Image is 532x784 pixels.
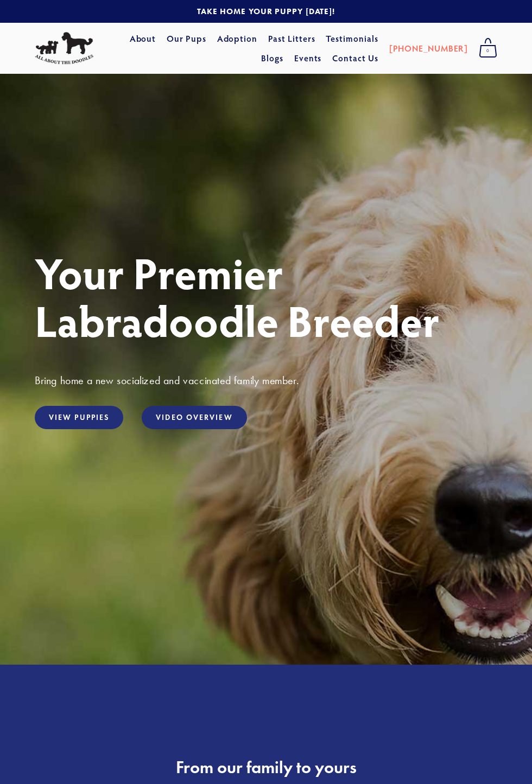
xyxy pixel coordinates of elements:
[35,373,497,387] h3: Bring home a new socialized and vaccinated family member.
[479,44,497,58] span: 0
[473,35,503,62] a: 0 items in cart
[35,248,497,344] h1: Your Premier Labradoodle Breeder
[326,29,378,48] a: Testimonials
[332,48,378,68] a: Contact Us
[142,406,246,429] a: Video Overview
[261,48,283,68] a: Blogs
[35,32,93,65] img: All About The Doodles
[167,29,206,48] a: Our Pups
[389,39,468,58] a: [PHONE_NUMBER]
[35,757,497,777] h2: From our family to yours
[294,48,322,68] a: Events
[268,33,315,44] a: Past Litters
[130,29,156,48] a: About
[35,406,123,429] a: View Puppies
[217,29,258,48] a: Adoption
